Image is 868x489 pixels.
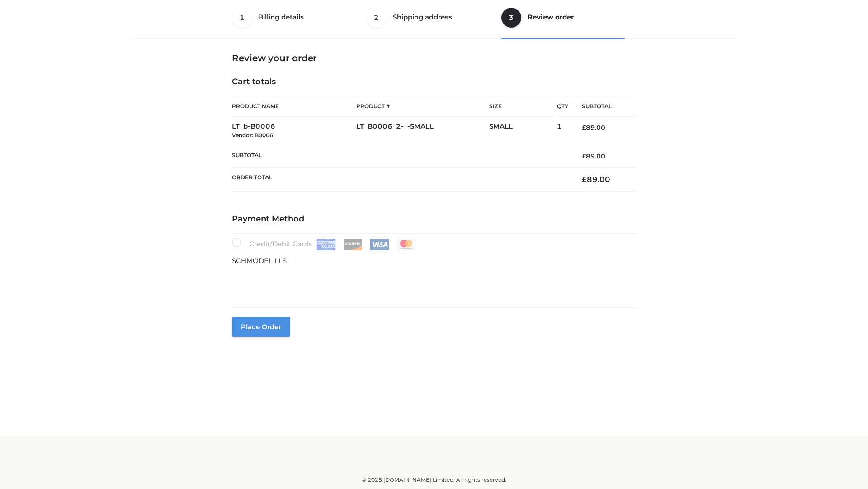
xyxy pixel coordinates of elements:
[232,238,417,250] label: Credit/Debit Cards
[232,255,636,267] p: SCHMODEL LLS
[489,96,552,117] th: Size
[343,239,363,250] img: Discover
[232,317,290,337] button: Place order
[134,475,734,484] div: © 2025 [DOMAIN_NAME] Limited. All rights reserved.
[557,96,568,117] th: Qty
[582,152,586,160] span: £
[232,168,568,192] th: Order Total
[557,117,568,145] td: 1
[316,239,336,250] img: Amex
[232,214,636,224] h4: Payment Method
[232,117,356,145] td: LT_b-B0006
[582,152,605,160] bdi: 89.00
[582,124,605,132] bdi: 89.00
[232,53,636,63] h3: Review your order
[232,132,273,139] small: Vendor: B0006
[396,239,416,250] img: Mastercard
[232,145,568,167] th: Subtotal
[568,96,636,117] th: Subtotal
[582,124,586,132] span: £
[489,117,557,145] td: SMALL
[356,96,489,117] th: Product #
[582,175,610,184] bdi: 89.00
[582,175,587,184] span: £
[232,96,356,117] th: Product Name
[356,117,489,145] td: LT_B0006_2-_-SMALL
[370,239,389,250] img: Visa
[232,77,636,87] h4: Cart totals
[230,264,634,297] iframe: Secure payment input frame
